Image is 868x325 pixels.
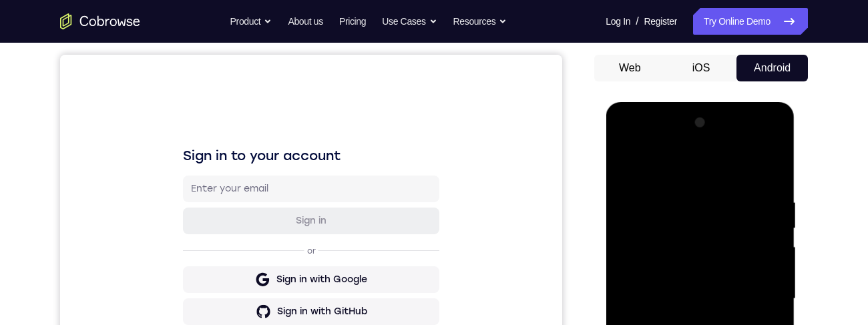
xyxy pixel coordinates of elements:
a: Go to the home page [60,13,140,29]
span: / [636,13,638,29]
h1: Sign in to your account [123,91,379,110]
button: Use Cases [382,8,437,35]
button: iOS [666,55,737,81]
div: Sign in with Intercom [212,282,312,296]
button: Android [736,55,808,81]
button: Sign in with GitHub [123,244,379,270]
button: Resources [453,8,507,35]
p: or [244,191,258,202]
button: Sign in [123,153,379,180]
a: Register [644,8,677,35]
div: Sign in with GitHub [217,250,307,264]
a: Pricing [339,8,366,35]
input: Enter your email [131,127,371,141]
button: Sign in with Google [123,212,379,238]
a: Try Online Demo [693,8,808,35]
button: Sign in with Intercom [123,276,379,302]
div: Sign in with Google [216,218,307,232]
a: Log In [606,8,630,35]
a: About us [288,8,322,35]
button: Web [594,55,666,81]
button: Product [230,8,272,35]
